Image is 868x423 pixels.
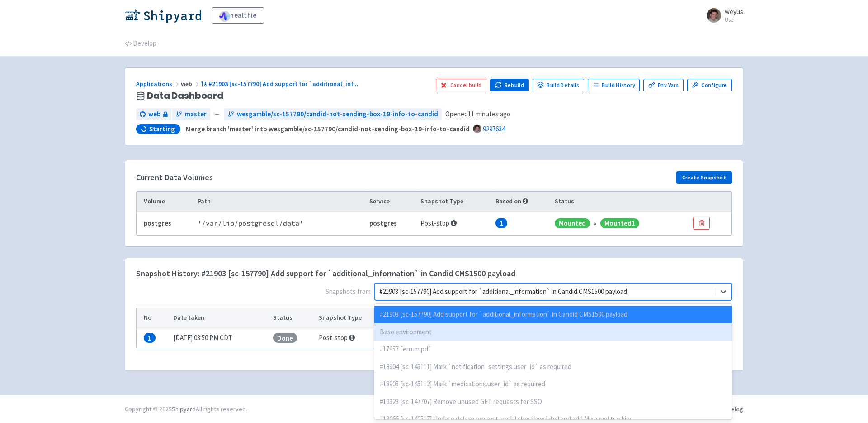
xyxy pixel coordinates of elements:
[185,109,207,120] span: master
[495,218,507,228] span: 1
[136,269,515,278] h4: Snapshot History: #21903 [sc-157790] Add support for `additional_information` in Candid CMS1500 p...
[555,218,590,229] span: Mounted
[533,79,584,91] a: Build Details
[136,173,213,182] h4: Current Data Volumes
[445,109,510,120] span: Opened
[374,375,732,393] div: #18905 [sc-145112] Mark `medications.user_id` as required
[212,7,264,24] a: healthie
[374,306,732,323] div: #21903 [sc-157790] Add support for `additional_information` in Candid CMS1500 payload
[172,405,196,413] a: Shipyard
[181,80,201,88] span: web
[149,125,175,134] span: Starting
[136,283,732,304] span: Snapshots from
[186,125,470,133] strong: Merge branch 'master' into wesgamble/sc-157790/candid-not-sending-box-19-info-to-candid
[273,333,297,343] span: Done
[725,17,743,23] small: User
[468,110,510,118] time: 11 minutes ago
[125,31,156,57] a: Develop
[316,328,391,348] td: Post-stop
[270,308,316,328] th: Status
[643,79,683,91] a: Env Vars
[214,109,221,120] span: ←
[600,218,639,229] span: Mounted 1
[552,192,691,211] th: Status
[144,333,156,343] span: 1
[588,79,640,91] a: Build History
[316,308,391,328] th: Snapshot Type
[594,218,597,229] div: «
[136,108,171,120] a: web
[201,80,360,88] a: #21903 [sc-157790] Add support for `additional_inf...
[374,323,732,341] div: Base environment
[237,109,438,120] span: wesgamble/sc-157790/candid-not-sending-box-19-info-to-candid
[144,219,171,227] b: postgres
[374,358,732,376] div: #18904 [sc-145111] Mark `notification_settings.user_id` as required
[483,125,505,133] a: 9297634
[148,109,160,120] span: web
[172,108,210,120] a: master
[490,79,529,91] button: Rebuild
[366,192,418,211] th: Service
[125,404,247,414] div: Copyright © 2025 All rights reserved.
[194,192,366,211] th: Path
[224,108,442,120] a: wesgamble/sc-157790/candid-not-sending-box-19-info-to-candid
[125,8,201,23] img: Shipyard logo
[194,211,366,235] td: ' /var/lib/postgresql/data '
[701,8,743,23] a: weyus User
[137,192,194,211] th: Volume
[374,393,732,411] div: #19323 [sc-147707] Remove unused GET requests for SSO
[374,341,732,358] div: #17957 ferrum pdf
[147,91,223,101] span: Data Dashboard
[436,79,487,91] button: Cancel build
[137,308,170,328] th: No
[676,171,732,184] button: Create Snapshot
[420,219,457,227] span: Post-stop
[493,192,552,211] th: Based on
[687,79,732,91] a: Configure
[418,192,493,211] th: Snapshot Type
[170,328,270,348] td: [DATE] 03:50 PM CDT
[725,7,743,16] span: weyus
[170,308,270,328] th: Date taken
[208,80,359,88] span: #21903 [sc-157790] Add support for `additional_inf ...
[369,219,397,227] b: postgres
[136,80,181,88] a: Applications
